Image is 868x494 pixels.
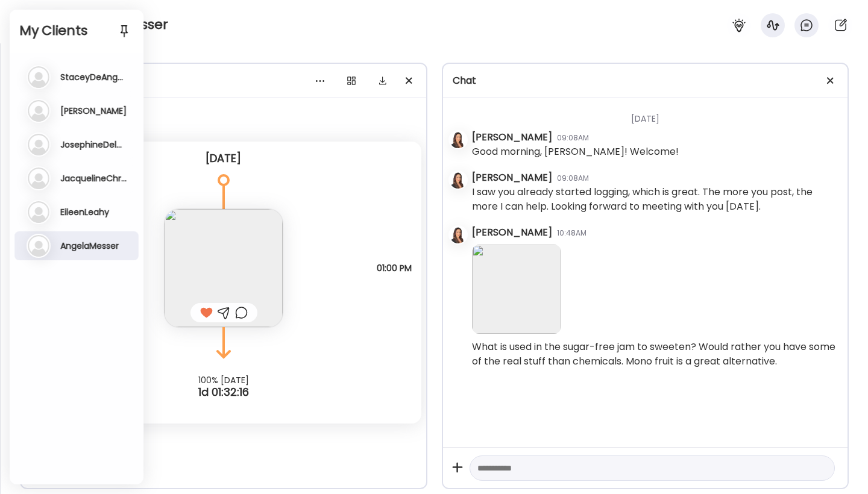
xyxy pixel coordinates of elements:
h3: StaceyDeAngelis [60,72,128,83]
h3: AngelaMesser [60,240,119,251]
h2: My Clients [19,22,134,40]
img: avatars%2Flh3K99mx7famFxoIg6ki9KwKpCi1 [450,131,467,148]
img: avatars%2Flh3K99mx7famFxoIg6ki9KwKpCi1 [450,172,467,189]
img: avatars%2Flh3K99mx7famFxoIg6ki9KwKpCi1 [450,227,467,243]
div: [PERSON_NAME] [472,225,552,240]
div: Journal [31,73,417,88]
div: [PERSON_NAME] [472,130,552,145]
div: 09:08AM [557,173,589,184]
h3: EileenLeahy [60,207,109,217]
h3: JacquelineChristal [60,173,128,184]
img: images%2FW9dolq8i89TzrMF3Mh1fXiVk3yM2%2FM8FN16ZcVZym4o8nyJuR%2FKE2BcnokGP6Rvr9BSniB_240 [472,245,561,334]
div: 10:48AM [557,228,587,239]
img: images%2FW9dolq8i89TzrMF3Mh1fXiVk3yM2%2FM8FN16ZcVZym4o8nyJuR%2FKE2BcnokGP6Rvr9BSniB_240 [165,209,283,327]
div: I saw you already started logging, which is great. The more you post, the more I can help. Lookin... [472,185,838,214]
h3: JosephineDelMauro [60,139,128,150]
h3: [PERSON_NAME] [60,105,127,116]
div: Chat [453,73,838,88]
div: Good morning, [PERSON_NAME]! Welcome! [472,145,679,159]
div: What is used in the sugar-free jam to sweeten? Would rather you have some of the real stuff than ... [472,340,838,369]
div: [DATE] [472,98,838,130]
span: 01:00 PM [377,263,412,274]
div: 100% [DATE] [31,375,417,385]
div: 09:08AM [557,133,589,143]
div: [PERSON_NAME] [472,170,552,185]
div: [DATE] [36,151,412,166]
div: 1d 01:32:16 [31,385,417,399]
